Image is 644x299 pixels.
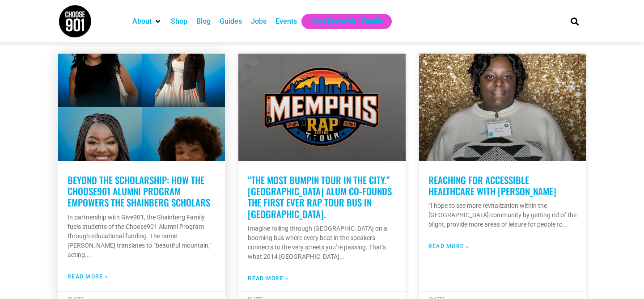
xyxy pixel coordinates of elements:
[128,14,555,29] nav: Main nav
[68,273,108,281] a: Read more about Beyond the Scholarship: How the Choose901 Alumni Program empowers the Shainberg S...
[310,16,383,27] a: Get Choose901 Emails
[68,213,216,260] p: In partnership with Give901, the Shainberg Family fuels students of the Choose901 Alumni Program ...
[128,14,166,29] div: About
[428,173,556,198] a: Reaching for Accessible Healthcare with [PERSON_NAME]
[68,173,210,209] a: Beyond the Scholarship: How the Choose901 Alumni Program empowers the Shainberg Scholars
[171,16,187,27] a: Shop
[248,224,396,261] p: Imagine rolling through [GEOGRAPHIC_DATA] on a booming bus where every beat in the speakers conne...
[428,201,576,229] p: “I hope to see more revitalization within the [GEOGRAPHIC_DATA] community by getting rid of the b...
[275,16,297,27] a: Events
[428,242,469,250] a: Read more about Reaching for Accessible Healthcare with Joyia Miller
[220,16,242,27] a: Guides
[196,16,211,27] a: Blog
[58,54,225,161] a: Shainberg Scholars Featured
[419,54,586,161] a: Joyia Miller, wearing a patterned sweater and name badge, stands in front of a gold glittery back...
[248,173,392,221] a: “The most bumpin tour in the city.” [GEOGRAPHIC_DATA] alum co-founds the first ever rap tour bus ...
[251,16,267,27] a: Jobs
[568,14,582,29] div: Search
[132,16,152,27] a: About
[248,274,288,282] a: Read more about “The most bumpin tour in the city.” Soulsville Charter School alum co-founds the ...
